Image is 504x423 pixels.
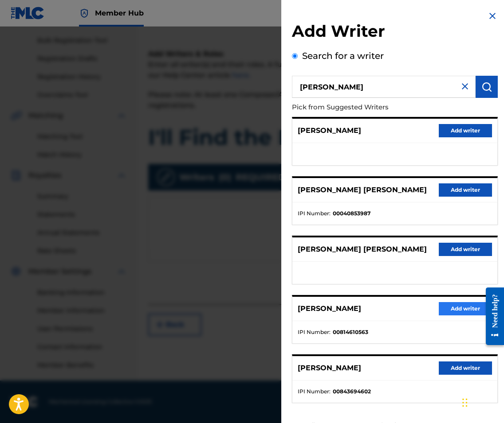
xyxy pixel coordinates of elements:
button: Add writer [439,361,492,375]
input: Search writer's name or IPI Number [292,76,476,98]
span: IPI Number : [298,328,331,336]
span: IPI Number : [298,388,331,396]
p: [PERSON_NAME] [298,363,361,373]
h2: Add Writer [292,21,498,44]
div: Drag [462,389,468,416]
button: Add writer [439,243,492,256]
button: Add writer [439,183,492,197]
img: Top Rightsholder [79,8,90,19]
p: [PERSON_NAME] [PERSON_NAME] [298,185,427,195]
label: Search for a writer [302,50,384,61]
img: MLC Logo [11,7,45,19]
p: Pick from Suggested Writers [292,98,447,117]
strong: 00843694602 [333,388,371,396]
iframe: Resource Center [479,280,504,353]
iframe: Chat Widget [460,380,504,423]
strong: 00040853987 [333,210,370,217]
span: IPI Number : [298,210,331,217]
p: [PERSON_NAME] [298,125,361,136]
button: Add writer [439,302,492,315]
img: Search Works [481,81,492,92]
strong: 00814610563 [333,328,368,336]
img: close [460,81,470,92]
span: Member Hub [95,8,144,18]
button: Add writer [439,124,492,137]
p: [PERSON_NAME] [298,303,361,314]
p: [PERSON_NAME] [PERSON_NAME] [298,244,427,255]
